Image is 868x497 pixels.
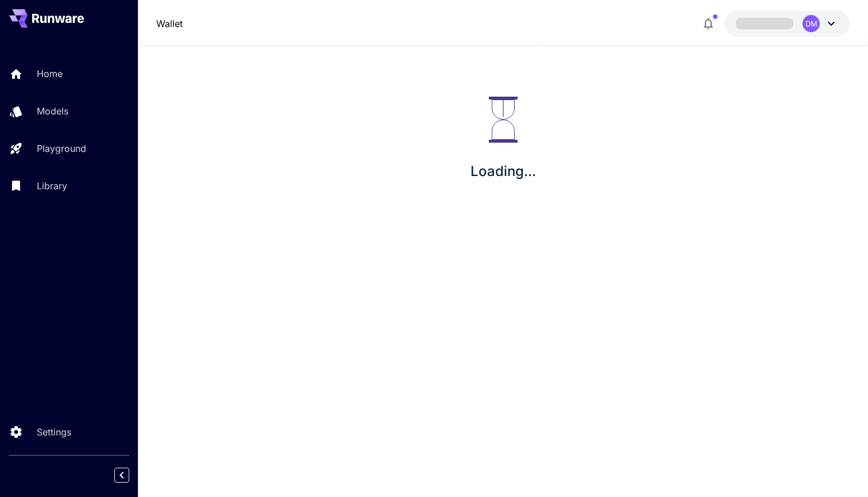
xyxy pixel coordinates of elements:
a: Wallet [156,17,183,30]
button: Collapse sidebar [114,468,129,483]
p: Library [37,179,67,193]
button: DM [724,10,850,37]
p: Settings [37,425,71,439]
nav: breadcrumb [156,17,183,30]
p: Home [37,67,63,81]
div: DM [803,15,820,32]
p: Loading... [470,161,536,182]
p: Playground [37,142,86,155]
p: Models [37,104,68,118]
div: Collapse sidebar [123,465,138,485]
